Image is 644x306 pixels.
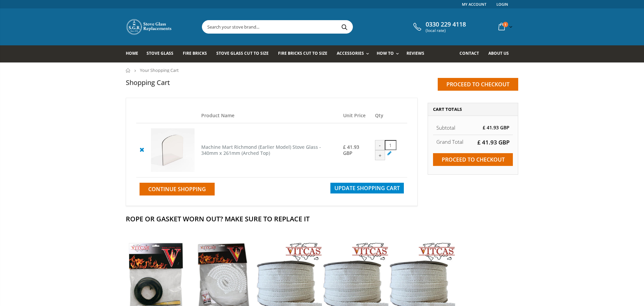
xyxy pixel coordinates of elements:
[140,183,215,195] a: Continue Shopping
[503,22,508,27] span: 1
[496,20,514,33] a: 1
[343,144,359,156] span: £ 41.93 GBP
[436,138,463,145] strong: Grand Total
[337,20,352,33] button: Search
[438,78,518,91] input: Proceed to checkout
[460,50,479,56] span: Contact
[183,45,212,62] a: Fire Bricks
[202,20,428,33] input: Search your stove brand...
[201,144,321,157] a: Machine Mart Richmond (Earlier Model) Stove Glass - 340mm x 261mm (Arched Top)
[483,124,509,131] span: £ 41.93 GBP
[147,50,173,56] span: Stove Glass
[372,108,407,123] th: Qty
[330,183,404,193] button: Update Shopping Cart
[126,68,131,73] a: Home
[488,50,509,56] span: About us
[198,108,340,123] th: Product Name
[126,18,173,35] img: Stove Glass Replacement
[377,50,394,56] span: How To
[278,45,332,62] a: Fire Bricks Cut To Size
[126,45,143,62] a: Home
[426,21,466,28] span: 0330 229 4118
[412,21,466,33] a: 0330 229 4118 (local rate)
[337,50,364,56] span: Accessories
[126,214,518,223] h2: Rope Or Gasket Worn Out? Make Sure To Replace It
[488,45,514,62] a: About us
[147,45,178,62] a: Stove Glass
[433,106,462,112] span: Cart Totals
[340,108,372,123] th: Unit Price
[148,185,206,193] span: Continue Shopping
[477,138,509,146] span: £ 41.93 GBP
[216,45,273,62] a: Stove Glass Cut To Size
[375,150,385,160] div: +
[377,45,402,62] a: How To
[407,45,429,62] a: Reviews
[375,140,385,150] div: -
[216,50,268,56] span: Stove Glass Cut To Size
[278,50,327,56] span: Fire Bricks Cut To Size
[334,184,400,192] span: Update Shopping Cart
[433,153,513,166] input: Proceed to checkout
[140,67,179,73] span: Your Shopping Cart
[337,45,372,62] a: Accessories
[126,78,170,87] h1: Shopping Cart
[151,128,195,172] img: Machine Mart Richmond (Earlier Model) Stove Glass - 340mm x 261mm (Arched Top)
[426,28,466,33] span: (local rate)
[407,50,424,56] span: Reviews
[460,45,484,62] a: Contact
[436,124,455,131] span: Subtotal
[183,50,207,56] span: Fire Bricks
[126,50,138,56] span: Home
